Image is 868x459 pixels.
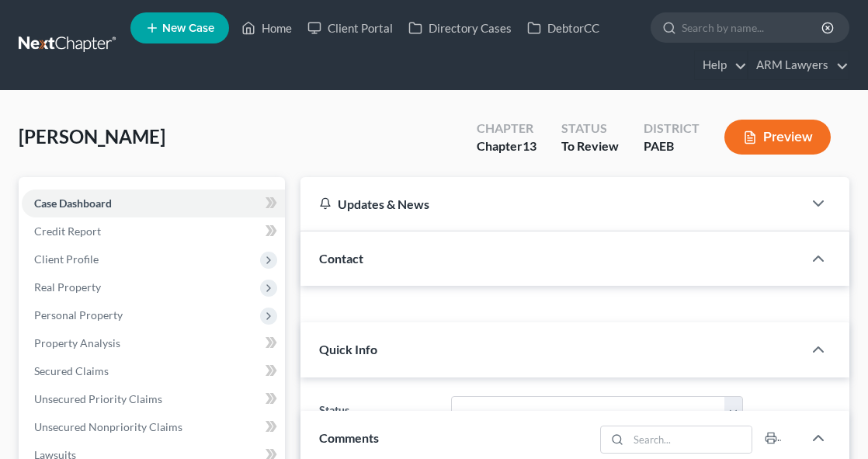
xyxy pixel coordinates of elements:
span: Credit Report [34,224,101,238]
span: Client Profile [34,252,99,266]
span: 13 [523,138,536,153]
a: Help [695,51,747,79]
span: Real Property [34,280,101,294]
a: Unsecured Priority Claims [22,385,285,413]
span: Quick Info [319,342,377,356]
span: Case Dashboard [34,196,112,210]
span: New Case [162,23,214,34]
a: Property Analysis [22,329,285,357]
span: Secured Claims [34,364,109,377]
button: Preview [724,120,831,155]
span: Contact [319,251,363,266]
span: Property Analysis [34,336,120,349]
div: Updates & News [319,196,784,212]
input: Search by name... [682,13,824,42]
span: Personal Property [34,308,123,322]
label: Status [311,396,443,427]
a: Directory Cases [401,14,519,42]
a: Home [234,14,300,42]
a: ARM Lawyers [748,51,849,79]
div: PAEB [644,137,700,155]
a: Credit Report [22,217,285,245]
a: Unsecured Nonpriority Claims [22,413,285,441]
span: Unsecured Priority Claims [34,392,162,405]
div: District [644,120,700,137]
span: [PERSON_NAME] [19,125,165,148]
div: Status [561,120,619,137]
span: Comments [319,430,379,445]
a: Secured Claims [22,357,285,385]
a: Case Dashboard [22,190,285,217]
a: Client Portal [300,14,401,42]
a: DebtorCC [519,14,607,42]
input: Search... [628,426,752,453]
span: Unsecured Nonpriority Claims [34,420,182,433]
div: To Review [561,137,619,155]
div: Chapter [477,120,536,137]
div: Chapter [477,137,536,155]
